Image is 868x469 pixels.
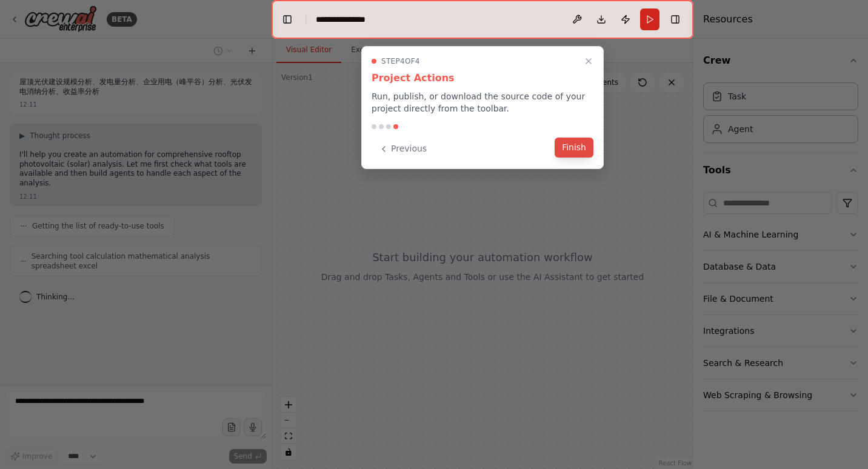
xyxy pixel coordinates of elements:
p: Run, publish, or download the source code of your project directly from the toolbar. [372,90,593,115]
h3: Project Actions [372,71,593,85]
button: Previous [372,139,434,159]
button: Finish [555,138,593,158]
span: Step 4 of 4 [381,56,420,66]
button: Close walkthrough [581,54,596,68]
button: Hide left sidebar [279,11,296,28]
